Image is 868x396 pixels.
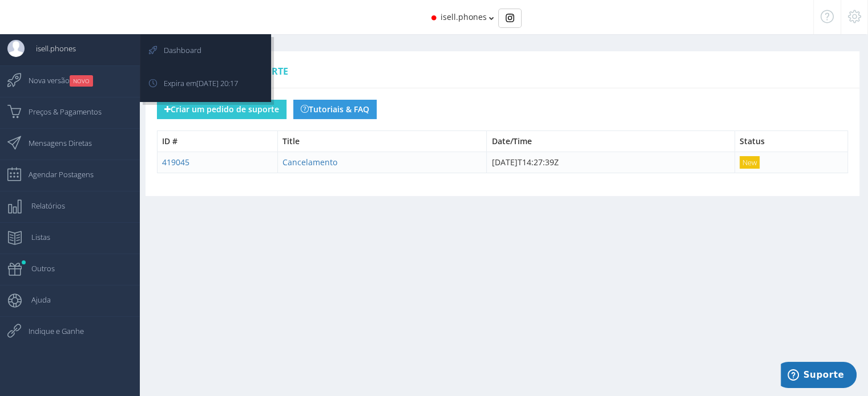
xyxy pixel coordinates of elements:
span: Preços & Pagamentos [17,97,102,126]
span: Agendar Postagens [17,160,94,189]
span: isell.phones [441,11,487,22]
th: Status [735,131,848,152]
span: Outros [20,254,55,283]
span: Expira em [152,69,238,97]
span: Indique e Ganhe [17,317,84,345]
span: Relatórios [20,191,65,220]
span: Dashboard [152,36,201,64]
a: 419045 [162,157,189,168]
button: Criar um pedido de suporte [157,100,286,119]
img: Instagram_simple_icon.svg [506,14,514,22]
div: Basic example [498,9,522,28]
span: Listas [20,223,50,251]
small: NOVO [70,75,93,87]
iframe: Abre um widget para que você possa encontrar mais informações [781,362,857,390]
td: [DATE]T14:27:39Z [487,152,735,173]
a: Expira em[DATE] 20:17 [142,69,269,100]
span: New [740,156,760,169]
th: ID # [158,131,278,152]
th: Title [277,131,487,152]
a: Dashboard [142,36,269,67]
span: isell.phones [25,34,76,63]
span: Ajuda [20,285,51,314]
a: Cancelamento [282,157,337,168]
a: Tutoriais & FAQ [293,100,377,119]
span: Mensagens Diretas [17,129,92,157]
span: Nova versão [17,66,93,95]
span: [DATE] 20:17 [196,78,238,88]
img: User Image [7,40,25,57]
th: Date/Time [487,131,735,152]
